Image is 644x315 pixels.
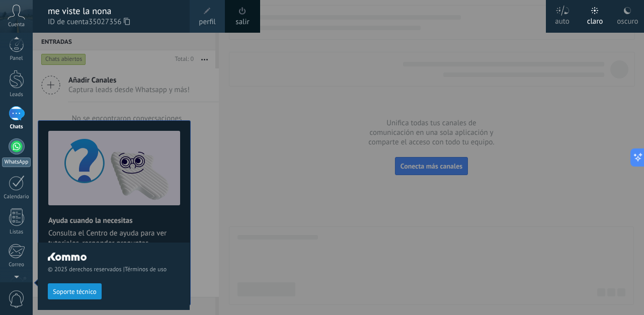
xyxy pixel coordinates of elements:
span: Soporte técnico [53,288,97,295]
div: Panel [2,55,31,62]
span: Cuenta [8,22,25,28]
div: WhatsApp [2,157,31,167]
a: Términos de uso [125,266,167,273]
div: claro [587,7,603,33]
div: oscuro [617,7,638,33]
div: Chats [2,124,31,130]
span: © 2025 derechos reservados | [48,266,180,273]
div: Leads [2,92,31,98]
div: auto [555,7,570,33]
div: Correo [2,262,31,268]
div: Listas [2,229,31,235]
div: me viste la nona [48,6,180,17]
span: ID de cuenta [48,17,180,28]
span: perfil [199,17,215,28]
a: Soporte técnico [48,287,102,295]
a: salir [235,17,249,28]
span: 35027356 [89,17,130,28]
button: Soporte técnico [48,283,102,299]
div: Calendario [2,194,31,200]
